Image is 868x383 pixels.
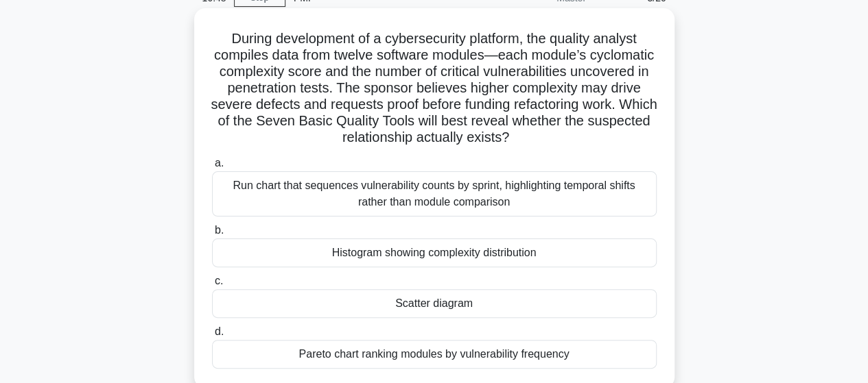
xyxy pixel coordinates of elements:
div: Scatter diagram [212,289,657,318]
span: b. [215,224,224,236]
span: a. [215,157,224,169]
div: Pareto chart ranking modules by vulnerability frequency [212,340,657,369]
div: Run chart that sequences vulnerability counts by sprint, highlighting temporal shifts rather than... [212,171,657,217]
div: Histogram showing complexity distribution [212,238,657,267]
span: d. [215,325,224,337]
span: c. [215,275,223,286]
h5: During development of a cybersecurity platform, the quality analyst compiles data from twelve sof... [211,30,658,147]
